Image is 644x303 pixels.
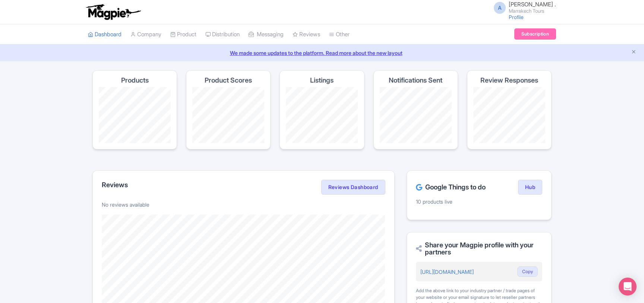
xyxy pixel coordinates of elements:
[4,49,640,57] a: We made some updates to the platform. Read more about the new layout
[494,2,506,14] span: A
[249,24,284,45] a: Messaging
[102,201,385,208] p: No reviews available
[420,269,474,275] a: [URL][DOMAIN_NAME]
[205,24,240,45] a: Distribution
[509,9,556,13] small: Marrakech Tours
[517,266,538,277] button: Copy
[170,24,196,45] a: Product
[84,4,142,20] img: logo-ab69f6fb50320c5b225c76a69d11143b.png
[514,28,556,40] a: Subscription
[88,24,121,45] a: Dashboard
[130,24,161,45] a: Company
[102,181,128,189] h2: Reviews
[293,24,320,45] a: Reviews
[631,48,637,57] button: Close announcement
[619,278,637,296] div: Open Intercom Messenger
[509,14,524,20] a: Profile
[329,24,350,45] a: Other
[121,77,149,84] h4: Products
[480,77,538,84] h4: Review Responses
[416,241,542,256] h2: Share your Magpie profile with your partners
[509,1,556,8] span: [PERSON_NAME] .
[205,77,252,84] h4: Product Scores
[489,1,556,13] a: A [PERSON_NAME] . Marrakech Tours
[321,180,385,195] a: Reviews Dashboard
[310,77,334,84] h4: Listings
[518,180,542,195] a: Hub
[416,198,542,205] p: 10 products live
[389,77,442,84] h4: Notifications Sent
[416,183,486,191] h2: Google Things to do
